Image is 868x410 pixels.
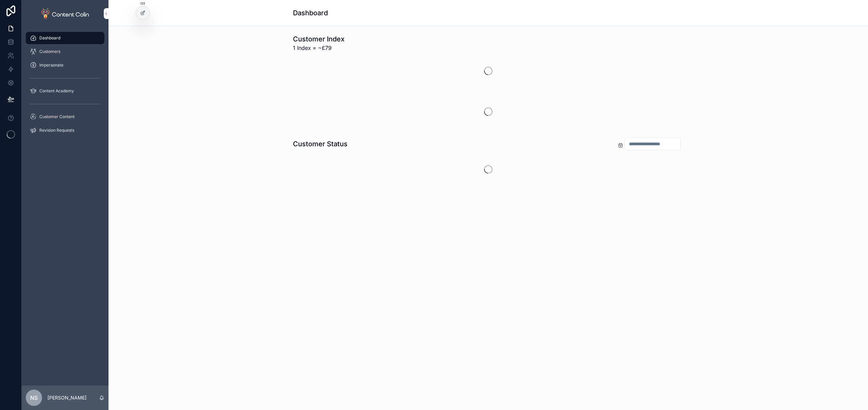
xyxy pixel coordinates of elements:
img: App logo [41,8,89,19]
span: Impersonate [39,62,63,68]
div: scrollable content [22,27,108,145]
span: Customer Content [39,114,75,119]
a: Dashboard [26,32,104,44]
a: Content Academy [26,85,104,97]
span: Revision Requests [39,128,74,133]
span: Dashboard [39,35,60,41]
h1: Customer Status [293,139,348,149]
a: Customer Content [26,111,104,123]
p: [PERSON_NAME] [47,394,86,401]
a: Customers [26,45,104,58]
a: Impersonate [26,59,104,71]
span: Customers [39,49,60,54]
h1: Dashboard [293,8,328,18]
span: NS [30,394,38,402]
span: Content Academy [39,88,74,94]
span: 1 Index = ~£79 [293,44,344,52]
h1: Customer Index [293,34,344,44]
a: Revision Requests [26,124,104,136]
